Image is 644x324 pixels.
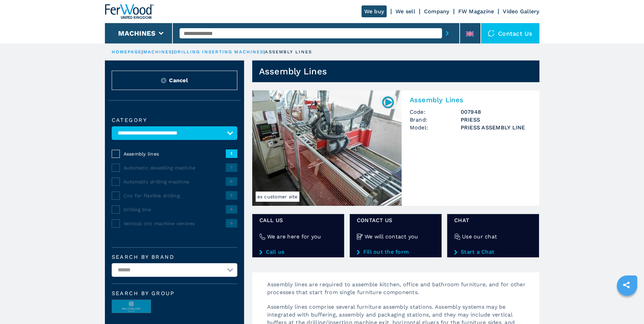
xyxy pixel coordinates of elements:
iframe: Chat [615,293,639,319]
span: | [263,49,265,54]
img: Reset [161,78,166,83]
span: 6 [226,205,237,213]
span: | [172,49,173,54]
h3: 007948 [461,108,531,116]
img: Use our chat [454,234,460,240]
span: 5 [226,191,237,199]
img: Assembly Lines PRIESS PRIESS ASSEMBLY LINE [252,90,402,206]
label: Search by brand [112,254,237,260]
span: Cnc for flexible drilling [124,192,226,199]
h3: PRIESS [461,116,531,124]
span: | [142,49,143,54]
span: Automatic drilling machine [124,178,226,185]
button: Machines [118,29,155,37]
img: 007948 [381,95,394,109]
span: ex customer site [256,192,299,202]
span: Drilling line [124,206,226,213]
a: Company [424,8,449,15]
p: assembly lines [265,49,312,55]
h1: Assembly Lines [259,66,327,77]
div: Contact us [481,23,539,43]
p: Assembly lines are required to assemble kitchen, office and bathroom furniture, and for other pro... [260,281,539,303]
span: 8 [226,177,237,185]
span: Search by group [112,291,237,296]
span: Brand: [410,116,461,124]
span: Call us [259,216,337,224]
h3: PRIESS ASSEMBLY LINE [461,124,531,131]
span: Automatic dowelling machine [124,164,226,171]
a: We buy [362,5,387,17]
span: CONTACT US [357,216,435,224]
img: Contact us [488,30,495,37]
a: machines [143,49,172,54]
img: We are here for you [259,234,265,240]
span: 7 [226,163,237,172]
img: We will contact you [357,234,363,240]
img: image [112,300,151,313]
span: CHAT [454,216,532,224]
a: Assembly Lines PRIESS PRIESS ASSEMBLY LINEex customer site007948Assembly LinesCode:007948Brand:PR... [252,90,539,206]
h4: We are here for you [267,233,321,240]
span: 9 [226,219,237,227]
span: Assembly lines [124,150,226,157]
span: Code: [410,108,461,116]
span: Cancel [169,76,188,84]
h4: Use our chat [462,233,497,240]
img: Ferwood [105,4,154,19]
a: We sell [395,8,415,15]
span: 1 [226,149,237,158]
h2: Assembly Lines [410,96,531,104]
a: Fill out the form [357,249,435,255]
label: Category [112,118,237,123]
button: submit-button [442,25,453,41]
a: Start a Chat [454,249,532,255]
a: FW Magazine [458,8,494,15]
span: Model: [410,124,461,131]
a: HOMEPAGE [112,49,142,54]
a: sharethis [618,276,635,293]
a: Call us [259,249,337,255]
h4: We will contact you [365,233,418,240]
a: Video Gallery [503,8,539,15]
a: drilling inserting machines [174,49,264,54]
span: Vertical cnc machine centres [124,220,226,227]
button: ResetCancel [112,71,237,90]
